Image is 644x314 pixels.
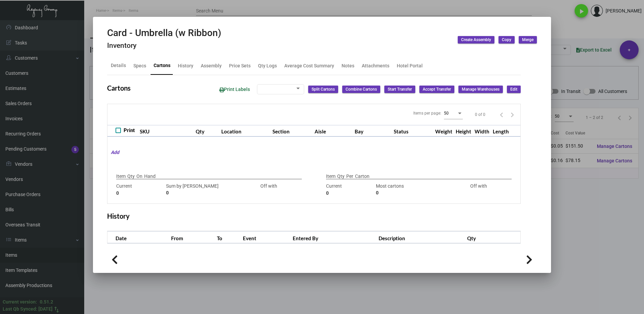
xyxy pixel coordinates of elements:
button: Accept Transfer [419,86,454,93]
span: Copy [502,37,511,43]
p: Item [116,173,126,180]
div: Specs [133,62,146,69]
div: Average Cost Summary [284,62,334,69]
div: Off with [455,183,502,197]
button: Previous page [496,109,507,120]
span: Edit [510,87,517,92]
button: Start Transfer [384,86,415,93]
th: From [169,231,215,243]
div: Price Sets [229,62,251,69]
th: Width [473,125,491,137]
div: Assembly [201,62,222,69]
th: Entered By [291,231,377,243]
div: Current [116,183,163,197]
p: Qty [127,173,135,180]
div: Notes [342,62,354,69]
h2: Card - Umbrella (w Ribbon) [107,27,221,39]
th: Date [107,231,169,243]
span: Print Labels [219,87,250,92]
p: On [136,173,142,180]
button: Next page [507,109,518,120]
button: Combine Cartons [342,86,380,93]
p: Qty [337,173,345,180]
span: Merge [522,37,534,43]
mat-select: Items per page: [444,111,463,116]
button: Manage Warehouses [458,86,503,93]
div: Attachments [362,62,389,69]
div: Details [111,62,126,69]
th: Qty [194,125,220,137]
button: Split Cartons [308,86,338,93]
th: To [215,231,241,243]
h4: Inventory [107,41,221,50]
span: Combine Cartons [346,87,377,92]
button: Edit [507,86,521,93]
div: 0 of 0 [475,112,485,118]
mat-hint: Add [107,149,119,156]
div: Sum by [PERSON_NAME] [166,183,242,197]
th: Height [454,125,473,137]
div: Off with [246,183,292,197]
span: Print [124,126,135,134]
th: Qty [465,231,520,243]
div: Hotel Portal [397,62,423,69]
div: History [178,62,193,69]
span: Accept Transfer [423,87,451,92]
th: Aisle [313,125,353,137]
p: Per [346,173,353,180]
span: Split Cartons [312,87,335,92]
p: Item [326,173,335,180]
h2: History [107,212,130,220]
div: Qty Logs [258,62,277,69]
div: Cartons [154,62,170,69]
th: Weight [433,125,454,137]
button: Copy [498,36,515,43]
th: Description [377,231,466,243]
div: Current version: [3,299,37,306]
div: Current [326,183,373,197]
th: Length [491,125,511,137]
th: Event [241,231,291,243]
div: Items per page: [413,110,441,116]
button: Merge [519,36,537,43]
span: 50 [444,111,449,116]
p: Carton [355,173,369,180]
div: 0.51.2 [40,299,53,306]
th: Section [271,125,313,137]
span: Create Assembly [461,37,491,43]
p: Hand [144,173,156,180]
th: Location [220,125,271,137]
th: Bay [353,125,392,137]
th: SKU [138,125,194,137]
th: Status [392,125,433,137]
span: Start Transfer [388,87,412,92]
button: Create Assembly [458,36,494,43]
div: Most cartons [376,183,452,197]
span: Manage Warehouses [462,87,500,92]
h2: Cartons [107,84,131,92]
div: Last Qb Synced: [DATE] [3,306,53,313]
button: Print Labels [214,83,255,96]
